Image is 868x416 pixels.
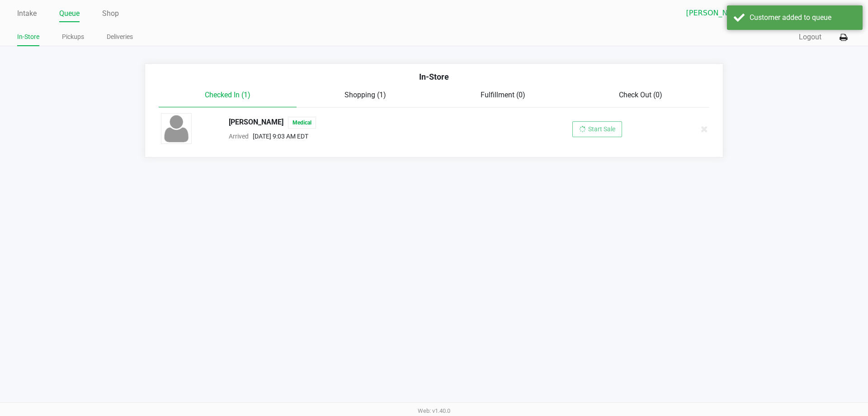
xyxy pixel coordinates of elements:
span: Medical [288,117,316,129]
span: Checked In (1) [205,91,250,99]
span: Check Out (0) [619,91,662,99]
button: Select [780,5,793,21]
a: Queue [59,7,80,20]
a: In-Store [17,31,39,43]
span: Arrived [229,133,249,140]
span: [PERSON_NAME] [686,8,774,19]
span: Shopping (1) [344,91,386,99]
span: Web: v1.40.0 [418,407,450,414]
a: Intake [17,7,37,20]
span: [DATE] 9:03 AM EDT [249,133,308,140]
div: Customer added to queue [750,12,856,23]
a: Pickups [62,31,84,43]
a: Deliveries [107,31,133,43]
span: In-Store [419,72,449,81]
a: Shop [102,7,119,20]
span: Fulfillment (0) [481,91,525,99]
button: Logout [799,32,821,43]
